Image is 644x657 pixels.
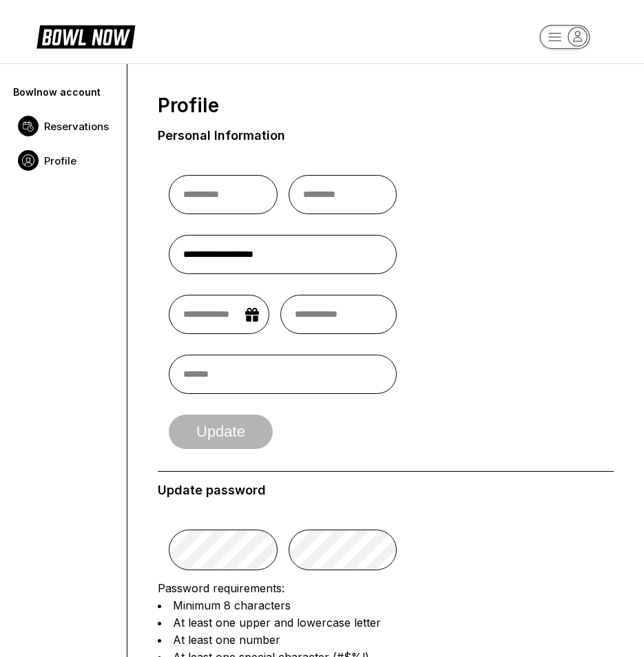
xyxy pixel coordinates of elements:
li: At least one number [158,633,614,647]
span: Reservations [44,120,109,133]
div: Update password [158,483,614,498]
a: Reservations [11,109,116,143]
a: Profile [11,143,116,178]
span: Profile [44,154,76,167]
li: At least one upper and lowercase letter [158,616,614,629]
div: Bowlnow account [13,86,114,98]
span: Profile [158,94,219,117]
li: Minimum 8 characters [158,598,614,612]
div: Personal Information [158,128,285,143]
